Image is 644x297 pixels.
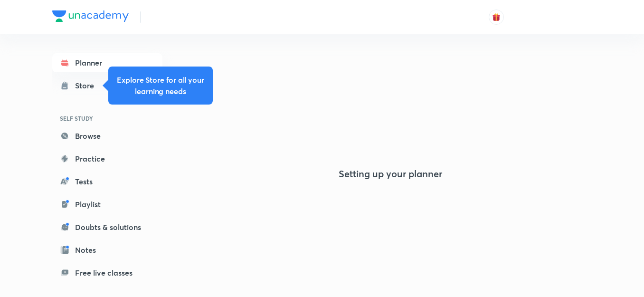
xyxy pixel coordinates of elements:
[52,195,162,214] a: Playlist
[52,76,162,95] a: Store
[52,218,162,237] a: Doubts & solutions
[52,110,162,126] h6: SELF STUDY
[52,10,129,22] img: Company Logo
[52,126,162,145] a: Browse
[116,74,205,97] h5: Explore Store for all your learning needs
[52,53,162,72] a: Planner
[339,168,442,180] h4: Setting up your planner
[52,263,162,282] a: Free live classes
[52,172,162,191] a: Tests
[52,149,162,168] a: Practice
[52,240,162,259] a: Notes
[52,10,129,24] a: Company Logo
[489,10,504,25] button: avatar
[75,80,100,91] div: Store
[492,13,501,21] img: avatar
